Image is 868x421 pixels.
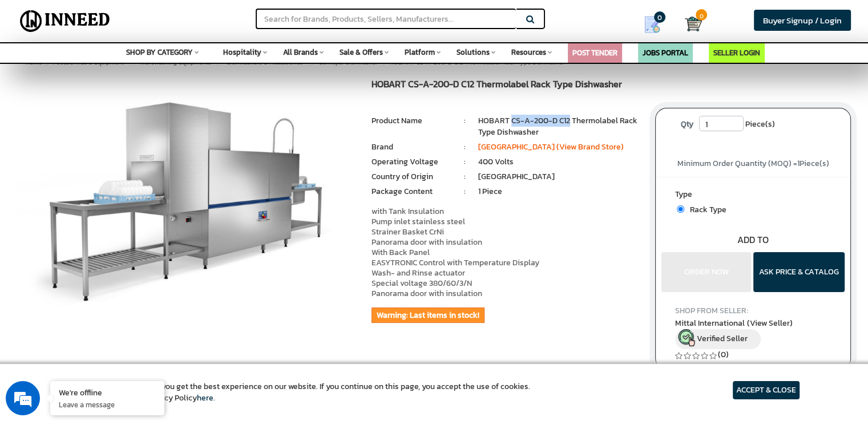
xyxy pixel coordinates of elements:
[511,47,546,58] span: Resources
[372,307,485,323] p: Warning: Last items in stock!
[713,47,760,58] a: SELLER LOGIN
[478,115,638,138] li: HOBART CS-A-200-D C12 Thermolabel Rack Type Dishwasher
[628,11,685,38] a: my Quotes 0
[675,317,831,349] a: Mittal International (View Seller) Verified Seller
[478,156,638,168] li: 400 Volts
[451,115,478,127] li: :
[675,116,699,133] label: Qty
[372,186,451,197] li: Package Content
[223,47,261,58] span: Hospitality
[797,157,800,169] span: 1
[643,47,688,58] a: JOBS PORTAL
[197,392,213,404] a: here
[59,387,156,398] div: We're offline
[478,171,638,183] li: [GEOGRAPHIC_DATA]
[753,252,845,292] button: ASK PRICE & CATALOG
[15,7,115,35] img: Inneed.Market
[59,399,156,410] p: Leave a message
[684,204,726,216] span: Rack Type
[675,317,792,329] span: Mittal International (View Seller)
[283,47,318,58] span: All Brands
[718,349,729,361] a: (0)
[745,116,775,133] span: Piece(s)
[678,329,695,346] img: inneed-verified-seller-icon.png
[17,79,354,320] img: HOBART CS-A-200-D,C12 Thermolabel Rack Type Dishwasher
[24,133,199,249] span: We are offline. Please leave us a message.
[644,16,661,33] img: Show My Quotes
[478,141,624,153] a: [GEOGRAPHIC_DATA] (View Brand Store)
[685,15,702,33] img: Cart
[696,9,707,21] span: 0
[654,11,665,23] span: 0
[372,79,638,92] h1: HOBART CS-A-200-D C12 Thermolabel Rack Type Dishwasher
[187,6,215,33] div: Minimize live chat window
[90,278,145,286] em: Driven by SalesIQ
[256,9,516,29] input: Search for Brands, Products, Sellers, Manufacturers...
[451,156,478,168] li: :
[167,331,207,346] em: Submit
[685,11,693,37] a: Cart 0
[451,171,478,183] li: :
[451,141,478,153] li: :
[68,381,530,404] article: We use cookies to ensure you get the best experience on our website. If you continue on this page...
[372,115,451,127] li: Product Name
[754,10,851,31] a: Buyer Signup / Login
[451,186,478,197] li: :
[372,156,451,168] li: Operating Voltage
[19,68,48,75] img: logo_Zg8I0qSkbAqR2WFHt3p6CTuqpyXMFPubPcD2OT02zFN43Cy9FUNNG3NEPhM_Q1qe_.png
[6,291,217,331] textarea: Type your message and click 'Submit'
[697,333,748,345] span: Verified Seller
[675,306,831,315] h4: SHOP FROM SELLER:
[372,171,451,183] li: Country of Origin
[677,157,829,169] span: Minimum Order Quantity (MOQ) = Piece(s)
[763,14,842,27] span: Buyer Signup / Login
[572,47,617,58] a: POST TENDER
[126,47,193,58] span: SHOP BY CATEGORY
[457,47,490,58] span: Solutions
[675,189,831,203] label: Type
[478,186,638,197] li: 1 Piece
[340,47,383,58] span: Sale & Offers
[372,141,451,153] li: Brand
[656,233,850,246] div: ADD TO
[733,381,800,399] article: ACCEPT & CLOSE
[51,58,564,67] span: HOBART CS-A-200-D C12 Thermolabel Rack Type Dishwasher
[59,64,192,79] div: Leave a message
[79,279,87,286] img: salesiqlogo_leal7QplfZFryJ6FIlVepeu7OftD7mt8q6exU6-34PB8prfIgodN67KcxXM9Y7JQ_.png
[372,207,638,299] p: with Tank Insulation Pump inlet stainless steel Strainer Basket CrNi Panorama door with insulatio...
[405,47,435,58] span: Platform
